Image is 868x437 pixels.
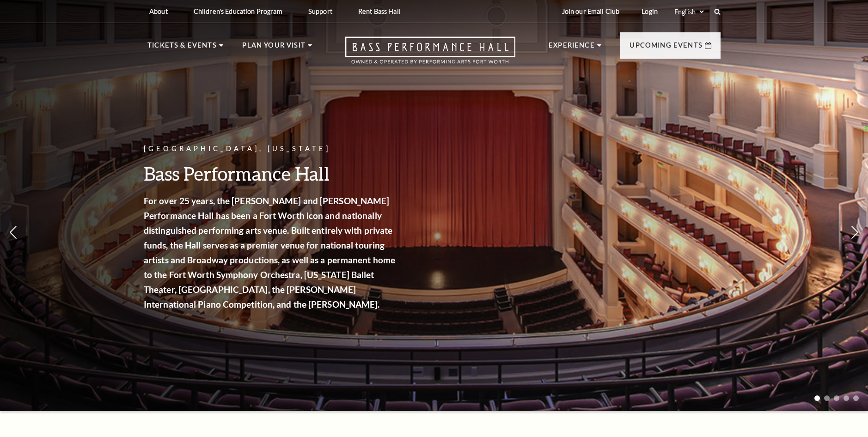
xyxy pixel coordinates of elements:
strong: For over 25 years, the [PERSON_NAME] and [PERSON_NAME] Performance Hall has been a Fort Worth ico... [144,195,395,310]
h3: Bass Performance Hall [144,162,398,185]
p: About [149,7,168,15]
p: Tickets & Events [147,40,217,56]
p: Support [308,7,332,15]
p: Upcoming Events [630,40,703,56]
select: Select: [672,7,705,16]
p: [GEOGRAPHIC_DATA], [US_STATE] [144,143,398,155]
p: Plan Your Visit [242,40,306,56]
p: Rent Bass Hall [358,7,401,15]
p: Experience [549,40,595,56]
p: Children's Education Program [194,7,282,15]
